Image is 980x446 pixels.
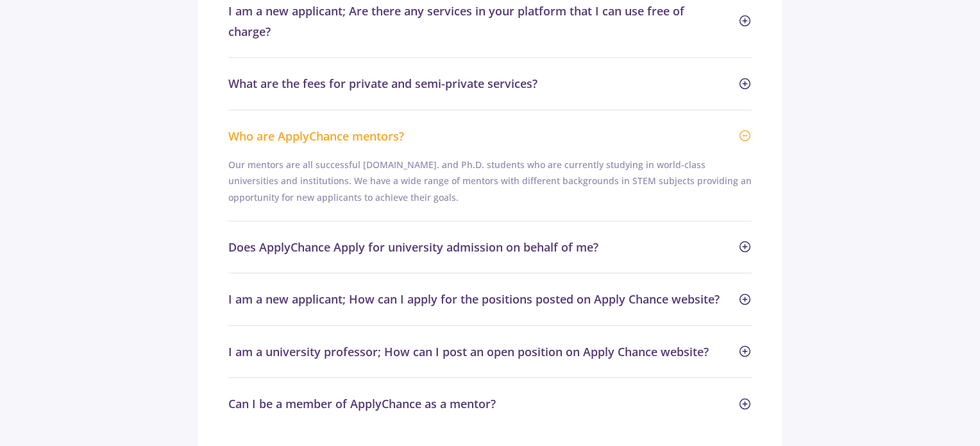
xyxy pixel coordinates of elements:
[228,76,537,91] span: What are the fees for private and semi-private services?
[228,3,684,39] span: I am a new applicant; Are there any services in your platform that I can use free of charge?
[228,344,709,359] span: I am a university professor; How can I post an open position on Apply Chance website?
[228,128,404,144] span: Who are ApplyChance mentors?
[228,396,496,411] span: Can I be a member of ApplyChance as a mentor?
[228,291,720,307] span: I am a new applicant; How can I apply for the positions posted on Apply Chance website?
[228,239,598,255] span: Does ApplyChance Apply for university admission on behalf of me?
[228,157,752,205] p: Our mentors are all successful [DOMAIN_NAME]. and Ph.D. students who are currently studying in wo...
